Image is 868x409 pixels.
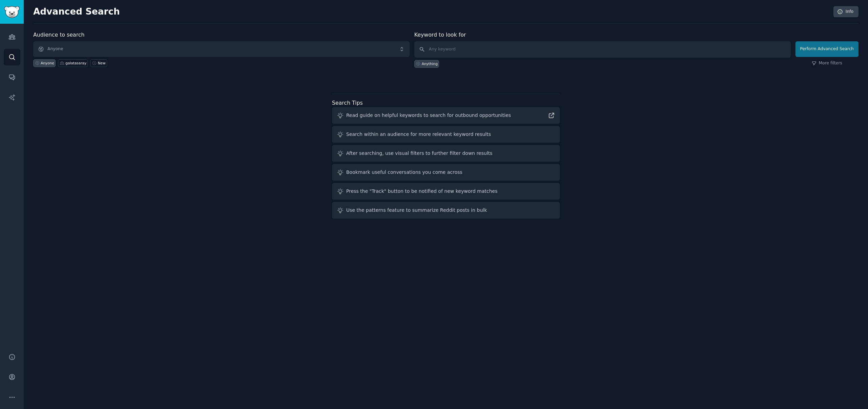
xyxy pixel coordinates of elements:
[90,59,107,67] a: New
[346,131,491,138] div: Search within an audience for more relevant keyword results
[33,32,84,38] label: Audience to search
[332,100,363,106] label: Search Tips
[833,6,859,18] a: Info
[422,61,438,66] div: Anything
[346,207,487,214] div: Use the patterns feature to summarize Reddit posts in bulk
[812,60,842,66] a: More filters
[98,61,105,65] div: New
[33,6,830,17] h2: Advanced Search
[414,32,466,38] label: Keyword to look for
[795,41,859,57] button: Perform Advanced Search
[414,41,791,58] input: Any keyword
[4,6,20,18] img: GummySearch logo
[346,150,492,157] div: After searching, use visual filters to further filter down results
[41,61,54,65] div: Anyone
[33,41,410,57] button: Anyone
[346,112,511,119] div: Read guide on helpful keywords to search for outbound opportunities
[346,169,462,176] div: Bookmark useful conversations you come across
[65,61,86,65] div: galatasaray
[346,188,497,195] div: Press the "Track" button to be notified of new keyword matches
